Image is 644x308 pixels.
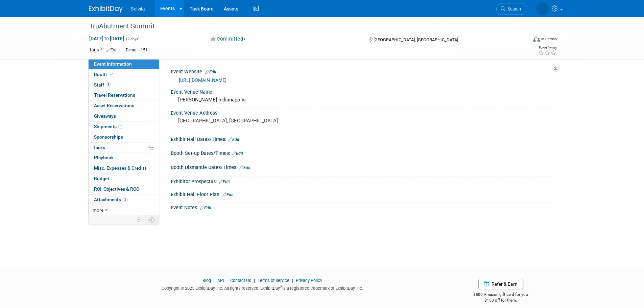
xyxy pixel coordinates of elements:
pre: [GEOGRAPHIC_DATA], [GEOGRAPHIC_DATA] [178,118,324,124]
a: Search [496,3,527,15]
div: $500 Amazon gift card for you, [446,287,555,303]
span: [DATE] [DATE] [89,35,124,42]
div: [PERSON_NAME] Indianapolis [176,95,550,105]
div: Dental - 151 [124,47,150,54]
span: Travel Reservations [94,92,135,98]
div: Event Notes: [171,203,555,211]
span: Sponsorships [94,134,123,140]
a: Contact Us [230,278,251,283]
span: Tasks [93,145,105,150]
span: Staff [94,82,111,88]
span: Attachments [94,197,128,202]
span: Booth [94,72,115,77]
a: Edit [205,70,216,74]
span: Giveaways [94,113,116,119]
span: Shipments [94,124,123,129]
span: Search [505,6,521,11]
div: Event Format [487,35,557,45]
a: API [217,278,224,283]
span: 3 [106,82,111,87]
div: Event Website: [171,67,555,75]
span: Asset Reservations [94,103,134,108]
img: ExhibitDay [89,6,123,13]
span: | [290,278,295,283]
a: ROI, Objectives & ROO [89,184,159,194]
div: Exhibit Hall Floor Plan: [171,189,555,198]
span: 2 [123,197,128,202]
a: Edit [219,180,230,184]
span: | [212,278,216,283]
a: Travel Reservations [89,90,159,100]
span: | [225,278,229,283]
img: Format-Inperson.png [533,36,540,42]
div: In-Person [541,37,557,42]
div: TruAbutment Summit [87,20,517,32]
a: Shipments1 [89,122,159,132]
div: Booth Set-up Dates/Times: [171,148,555,157]
sup: ® [280,285,282,289]
a: Privacy Policy [296,278,322,283]
a: Budget [89,174,159,184]
td: Personalize Event Tab Strip [134,215,145,224]
a: Edit [228,137,239,142]
a: Event Information [89,59,159,69]
a: Edit [239,165,251,170]
span: ROI, Objectives & ROO [94,186,139,192]
a: Tasks [89,143,159,153]
a: Refer & Earn [478,279,523,289]
span: more [93,207,103,213]
td: Tags [89,46,118,54]
a: Misc. Expenses & Credits [89,163,159,173]
a: Blog [202,278,211,283]
img: Celeste Bombick [536,2,549,15]
span: 1 [118,124,123,129]
i: Booth reservation complete [110,72,113,76]
div: Booth Dismantle Dates/Times: [171,162,555,171]
span: Budget [94,176,109,181]
div: Exhibit Hall Dates/Times: [171,134,555,143]
a: Edit [222,192,234,197]
span: [GEOGRAPHIC_DATA], [GEOGRAPHIC_DATA] [374,37,458,42]
div: Exhibitor Prospectus: [171,176,555,185]
a: Edit [200,206,211,210]
a: Staff3 [89,80,159,90]
a: Terms of Service [258,278,289,283]
a: Booth [89,70,159,80]
span: (2 days) [125,37,140,41]
a: Attachments2 [89,195,159,205]
span: Playbook [94,155,114,160]
div: Event Venue Name: [171,87,555,95]
a: more [89,205,159,215]
span: Solvita [131,6,145,11]
span: Event Information [94,61,132,67]
a: Asset Reservations [89,101,159,111]
td: Toggle Event Tabs [145,215,159,224]
div: $150 off for them. [446,298,555,303]
a: Playbook [89,153,159,163]
div: Event Venue Address: [171,108,555,116]
a: Giveaways [89,111,159,121]
span: | [252,278,257,283]
a: [URL][DOMAIN_NAME] [179,77,226,83]
span: to [103,36,110,41]
div: Event Rating [538,46,556,50]
button: Committed [208,35,248,43]
a: Edit [106,48,118,52]
span: Misc. Expenses & Credits [94,165,147,171]
a: Sponsorships [89,132,159,142]
div: Copyright © 2025 ExhibitDay, Inc. All rights reserved. ExhibitDay is a registered trademark of Ex... [89,284,436,291]
a: Edit [232,151,243,156]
